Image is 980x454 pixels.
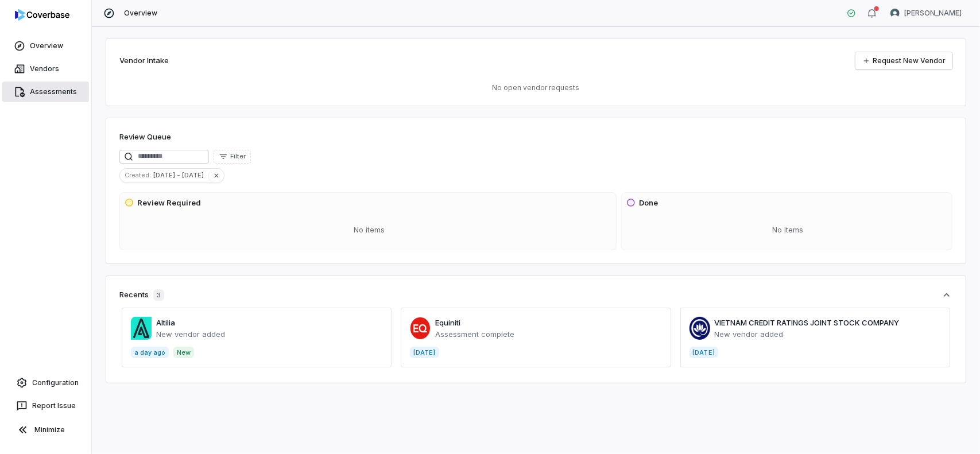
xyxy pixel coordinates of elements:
span: Overview [124,9,157,18]
div: No items [125,215,614,245]
a: Assessments [2,82,89,102]
span: [PERSON_NAME] [904,9,962,18]
h2: Vendor Intake [119,55,169,67]
button: Report Issue [5,395,87,416]
button: Stewart Mair avatar[PERSON_NAME] [884,5,969,22]
h3: Done [639,197,658,209]
div: Recents [119,289,164,301]
a: Altilia [156,318,175,327]
h3: Review Required [137,197,201,209]
div: No items [626,215,950,245]
span: Configuration [32,378,79,387]
span: Vendors [30,64,59,73]
h1: Review Queue [119,131,171,143]
span: Filter [230,152,246,161]
img: Stewart Mair avatar [890,9,900,18]
a: Configuration [5,372,87,393]
button: Filter [214,150,251,164]
a: Overview [2,36,89,56]
span: 3 [153,289,164,301]
a: Request New Vendor [855,52,952,69]
button: Minimize [5,418,87,441]
span: [DATE] - [DATE] [153,170,208,180]
button: Recents3 [119,289,952,301]
span: Assessments [30,87,77,96]
span: Report Issue [32,401,76,410]
a: Equiniti [435,318,460,327]
span: Overview [30,41,63,51]
span: Minimize [34,425,65,434]
p: No open vendor requests [119,83,952,92]
a: Vendors [2,59,89,79]
a: VIETNAM CREDIT RATINGS JOINT STOCK COMPANY [715,318,900,327]
span: Created : [120,170,153,180]
img: logo-D7KZi-bG.svg [15,9,69,21]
